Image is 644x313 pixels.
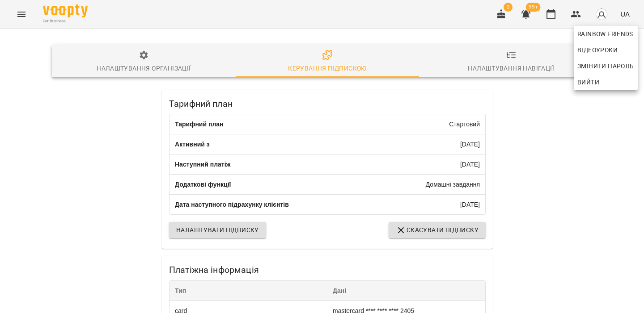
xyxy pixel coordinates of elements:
[577,45,618,55] span: Відеоуроки
[574,42,621,58] a: Відеоуроки
[577,77,599,88] span: Вийти
[577,29,634,39] span: Rainbow Friends
[574,26,638,42] a: Rainbow Friends
[577,61,634,71] span: Змінити пароль
[574,74,638,90] button: Вийти
[574,58,638,74] a: Змінити пароль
